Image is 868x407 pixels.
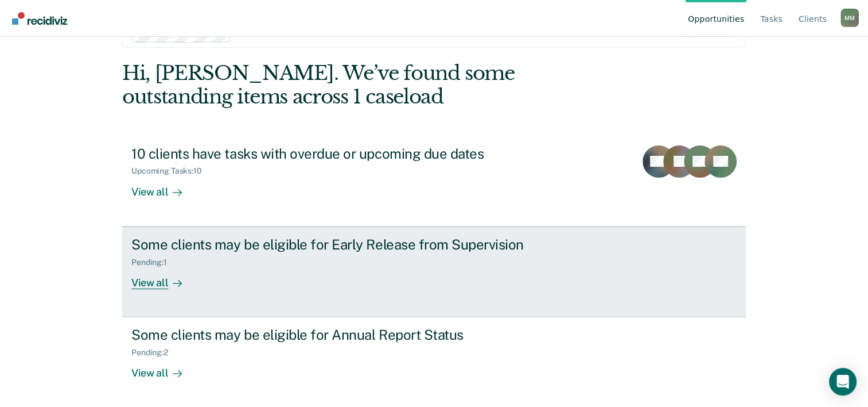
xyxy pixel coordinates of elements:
[840,9,859,27] div: M M
[131,358,196,380] div: View all
[131,176,196,198] div: View all
[829,368,857,396] div: Open Intercom Messenger
[122,136,746,226] a: 10 clients have tasks with overdue or upcoming due datesUpcoming Tasks:10View all
[131,327,534,343] div: Some clients may be eligible for Annual Report Status
[131,166,211,176] div: Upcoming Tasks : 10
[131,348,177,358] div: Pending : 2
[122,226,746,317] a: Some clients may be eligible for Early Release from SupervisionPending:1View all
[131,258,176,267] div: Pending : 1
[131,267,196,289] div: View all
[840,9,859,27] button: Profile dropdown button
[12,12,67,25] img: Recidiviz
[131,145,534,162] div: 10 clients have tasks with overdue or upcoming due dates
[131,236,534,253] div: Some clients may be eligible for Early Release from Supervision
[122,62,621,109] div: Hi, [PERSON_NAME]. We’ve found some outstanding items across 1 caseload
